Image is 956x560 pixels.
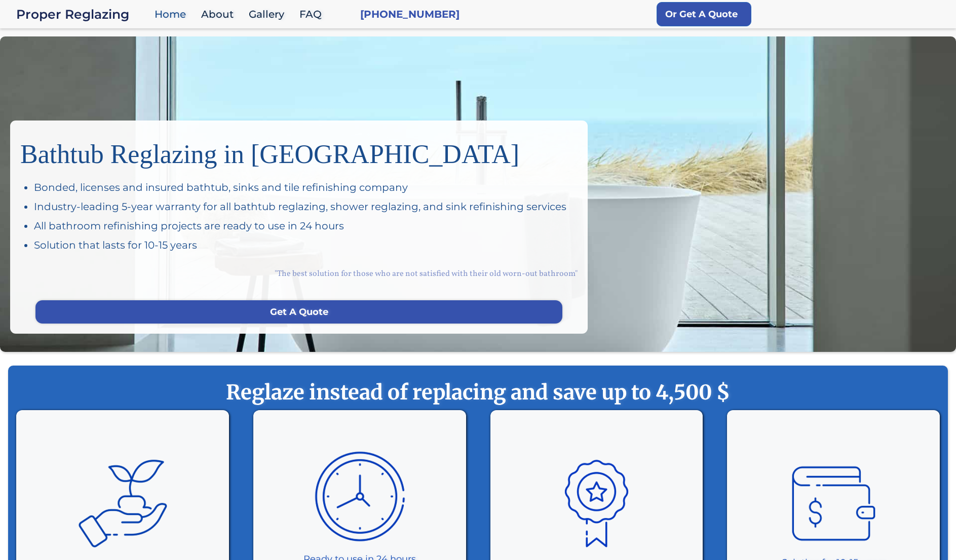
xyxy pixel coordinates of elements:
div: Solution that lasts for 10-15 years [34,238,578,252]
strong: Reglaze instead of replacing and save up to 4,500 $ [28,380,928,405]
div: Industry-leading 5-year warranty for all bathtub reglazing, shower reglazing, and sink refinishin... [34,199,578,214]
div: "The best solution for those who are not satisfied with their old worn-out bathroom" [20,257,578,290]
div: Proper Reglazing [16,7,149,21]
a: About [196,4,244,25]
div: Bonded, licenses and insured bathtub, sinks and tile refinishing company [34,180,578,194]
a: Or Get A Quote [657,2,751,26]
a: home [16,7,149,21]
div: All bathroom refinishing projects are ready to use in 24 hours [34,219,578,233]
a: Get A Quote [35,300,562,324]
a: Home [149,4,196,25]
a: FAQ [294,4,332,25]
a: [PHONE_NUMBER] [360,7,460,21]
h1: Bathtub Reglazing in [GEOGRAPHIC_DATA] [20,131,578,170]
a: Gallery [244,4,294,25]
